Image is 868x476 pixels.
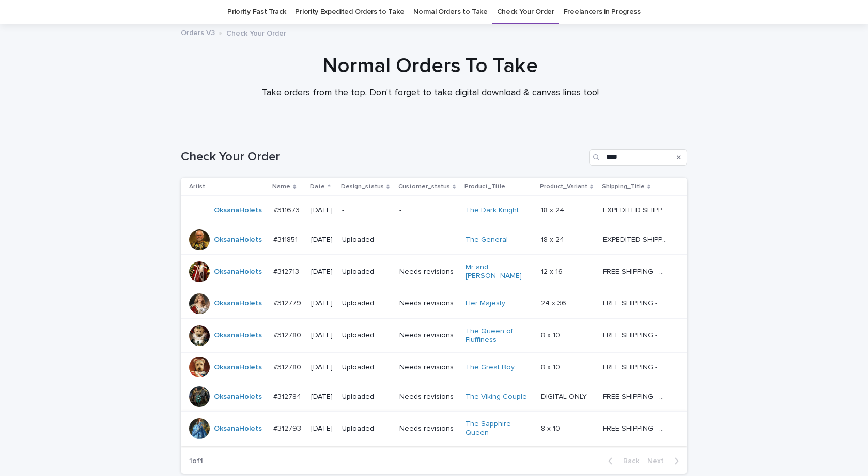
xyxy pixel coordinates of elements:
[214,236,262,244] a: OksanaHolets
[177,54,684,78] h1: Normal Orders To Take
[311,331,334,340] p: [DATE]
[342,268,391,276] p: Uploaded
[541,204,566,215] p: 18 x 24
[466,263,530,281] a: Mr and [PERSON_NAME]
[214,331,262,340] a: OksanaHolets
[189,181,205,192] p: Artist
[273,234,300,244] p: #311851
[181,150,585,165] h1: Check Your Order
[643,456,687,466] button: Next
[311,392,334,401] p: [DATE]
[311,206,334,215] p: [DATE]
[181,26,215,38] a: Orders V3
[273,297,303,308] p: #312779
[399,236,457,244] p: -
[399,363,457,372] p: Needs revisions
[181,196,687,225] tr: OksanaHolets #311673#311673 [DATE]--The Dark Knight 18 x 2418 x 24 EXPEDITED SHIPPING - preview i...
[603,390,670,401] p: FREE SHIPPING - preview in 1-2 business days, after your approval delivery will take 5-10 b.d.
[603,204,670,215] p: EXPEDITED SHIPPING - preview in 1 business day; delivery up to 5 business days after your approval.
[272,181,290,192] p: Name
[181,382,687,412] tr: OksanaHolets #312784#312784 [DATE]UploadedNeeds revisionsThe Viking Couple DIGITAL ONLYDIGITAL ON...
[589,149,687,166] input: Search
[464,181,505,192] p: Product_Title
[466,206,519,215] a: The Dark Knight
[311,236,334,244] p: [DATE]
[399,424,457,433] p: Needs revisions
[342,206,391,215] p: -
[466,236,508,244] a: The General
[311,363,334,372] p: [DATE]
[214,392,262,401] a: OksanaHolets
[600,456,643,466] button: Back
[603,422,670,433] p: FREE SHIPPING - preview in 1-2 business days, after your approval delivery will take 5-10 b.d.
[540,181,587,192] p: Product_Variant
[541,390,589,401] p: DIGITAL ONLY
[273,329,303,340] p: #312780
[603,234,670,244] p: EXPEDITED SHIPPING - preview in 1 business day; delivery up to 5 business days after your approval.
[214,424,262,433] a: OksanaHolets
[310,181,325,192] p: Date
[617,457,639,465] span: Back
[541,329,562,340] p: 8 x 10
[399,206,457,215] p: -
[214,299,262,308] a: OksanaHolets
[541,234,566,244] p: 18 x 24
[342,392,391,401] p: Uploaded
[273,361,303,372] p: #312780
[181,318,687,353] tr: OksanaHolets #312780#312780 [DATE]UploadedNeeds revisionsThe Queen of Fluffiness 8 x 108 x 10 FRE...
[342,363,391,372] p: Uploaded
[311,299,334,308] p: [DATE]
[214,363,262,372] a: OksanaHolets
[181,449,211,474] p: 1 of 1
[603,361,670,372] p: FREE SHIPPING - preview in 1-2 business days, after your approval delivery will take 5-10 b.d.
[541,297,568,308] p: 24 x 36
[541,361,562,372] p: 8 x 10
[647,457,670,465] span: Next
[399,392,457,401] p: Needs revisions
[603,297,670,308] p: FREE SHIPPING - preview in 1-2 business days, after your approval delivery will take 5-10 b.d.
[273,204,302,215] p: #311673
[602,181,645,192] p: Shipping_Title
[341,181,384,192] p: Design_status
[399,299,457,308] p: Needs revisions
[399,268,457,276] p: Needs revisions
[214,268,262,276] a: OksanaHolets
[541,422,562,433] p: 8 x 10
[466,327,530,344] a: The Queen of Fluffiness
[541,266,565,276] p: 12 x 16
[466,420,530,437] a: The Sapphire Queen
[226,27,286,38] p: Check Your Order
[342,299,391,308] p: Uploaded
[466,363,515,372] a: The Great Boy
[181,412,687,446] tr: OksanaHolets #312793#312793 [DATE]UploadedNeeds revisionsThe Sapphire Queen 8 x 108 x 10 FREE SHI...
[603,329,670,340] p: FREE SHIPPING - preview in 1-2 business days, after your approval delivery will take 5-10 b.d.
[466,392,527,401] a: The Viking Couple
[224,88,637,99] p: Take orders from the top. Don't forget to take digital download & canvas lines too!
[342,424,391,433] p: Uploaded
[342,236,391,244] p: Uploaded
[399,331,457,340] p: Needs revisions
[181,225,687,255] tr: OksanaHolets #311851#311851 [DATE]Uploaded-The General 18 x 2418 x 24 EXPEDITED SHIPPING - previe...
[342,331,391,340] p: Uploaded
[311,268,334,276] p: [DATE]
[603,266,670,276] p: FREE SHIPPING - preview in 1-2 business days, after your approval delivery will take 5-10 b.d.
[273,266,301,276] p: #312713
[311,424,334,433] p: [DATE]
[273,422,303,433] p: #312793
[398,181,450,192] p: Customer_status
[214,206,262,215] a: OksanaHolets
[466,299,505,308] a: Her Majesty
[181,353,687,382] tr: OksanaHolets #312780#312780 [DATE]UploadedNeeds revisionsThe Great Boy 8 x 108 x 10 FREE SHIPPING...
[181,289,687,318] tr: OksanaHolets #312779#312779 [DATE]UploadedNeeds revisionsHer Majesty 24 x 3624 x 36 FREE SHIPPING...
[273,390,303,401] p: #312784
[181,255,687,289] tr: OksanaHolets #312713#312713 [DATE]UploadedNeeds revisionsMr and [PERSON_NAME] 12 x 1612 x 16 FREE...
